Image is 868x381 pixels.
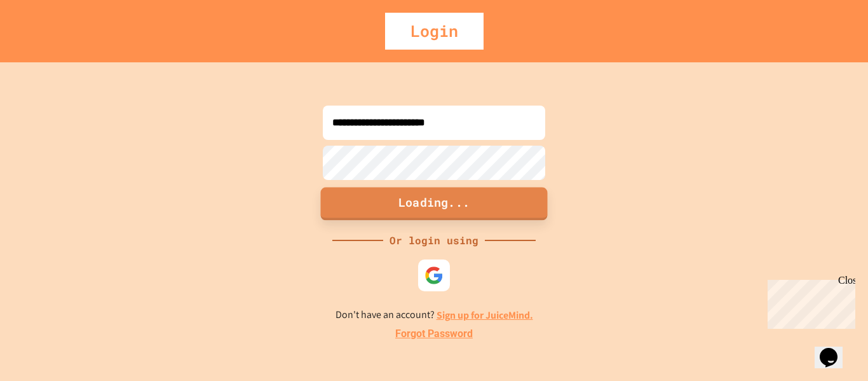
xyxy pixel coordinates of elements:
div: Chat with us now!Close [5,5,88,81]
iframe: chat widget [815,330,855,368]
div: Login [385,13,484,50]
iframe: chat widget [763,275,855,329]
a: Forgot Password [395,326,473,342]
p: Don't have an account? [336,307,533,323]
a: Sign up for JuiceMind. [437,308,533,322]
img: google-icon.svg [424,266,444,285]
button: Loading... [321,187,548,220]
div: Or login using [383,233,485,248]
